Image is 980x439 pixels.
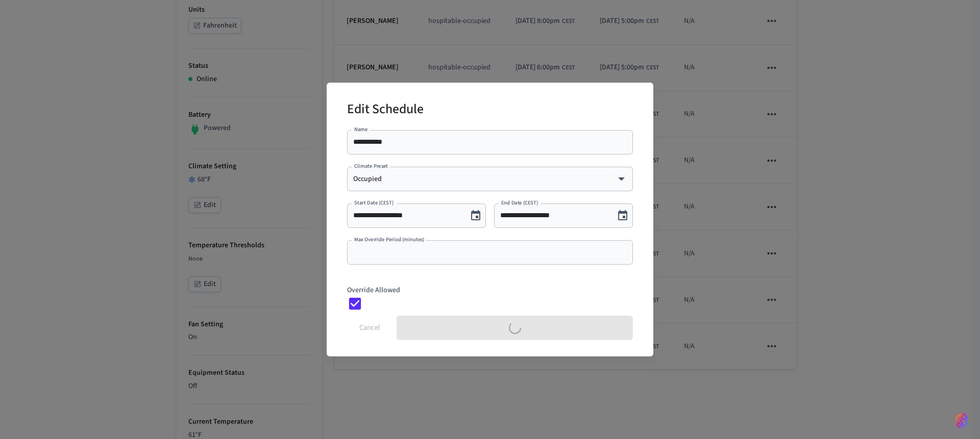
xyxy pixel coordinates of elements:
div: Occupied [353,174,627,184]
label: Name [354,125,367,133]
h2: Edit Schedule [347,95,424,126]
label: Max Override Period (minutes) [354,236,424,243]
button: Choose date, selected date is Oct 11, 2025 [465,205,486,226]
label: End Date (CEST) [501,199,538,206]
button: Choose date, selected date is Oct 18, 2025 [612,205,633,226]
p: Override Allowed [347,285,633,296]
img: SeamLogoGradient.69752ec5.svg [955,412,968,429]
label: Start Date (CEST) [354,199,394,206]
label: Climate Preset [354,162,388,170]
